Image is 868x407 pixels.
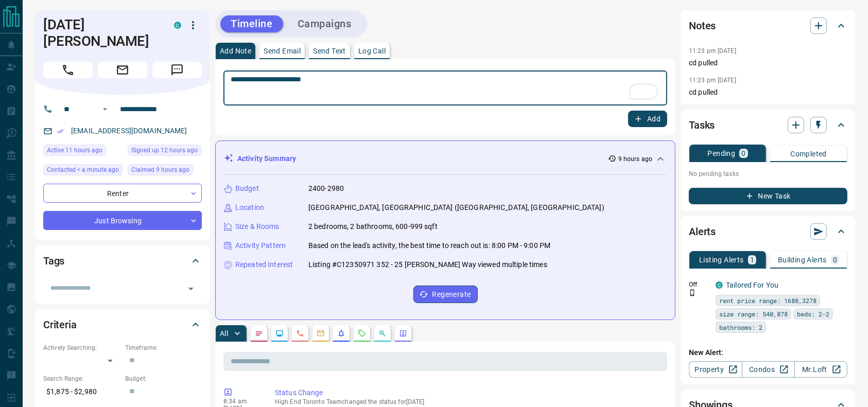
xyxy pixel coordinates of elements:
a: Property [689,361,742,378]
div: Mon Aug 18 2025 [128,164,202,179]
button: Add [628,111,667,127]
span: beds: 2-2 [797,309,829,319]
svg: Emails [317,329,325,338]
svg: Push Notification Only [689,289,696,296]
a: Condos [742,361,795,378]
p: Log Call [358,47,386,55]
h2: Notes [689,17,716,34]
div: Just Browsing [43,211,202,230]
textarea: To enrich screen reader interactions, please activate Accessibility in Grammarly extension settings [231,75,660,101]
p: Completed [790,150,827,157]
h2: Tags [43,253,64,269]
span: Email [98,62,147,78]
p: cd pulled [689,87,847,98]
button: Open [99,103,111,115]
span: Call [43,62,93,78]
span: Signed up 12 hours ago [131,145,198,155]
p: 9 hours ago [618,154,652,164]
p: New Alert: [689,347,847,358]
p: 8:34 am [223,398,259,405]
h1: [DATE][PERSON_NAME] [43,16,159,49]
p: Activity Summary [237,153,296,164]
a: Mr.Loft [794,361,847,378]
svg: Email Verified [57,128,64,135]
button: Regenerate [413,286,478,303]
div: condos.ca [174,22,181,29]
svg: Requests [358,329,366,338]
span: bathrooms: 2 [719,322,762,332]
p: Add Note [220,47,251,55]
p: 2400-2980 [308,183,344,194]
p: [GEOGRAPHIC_DATA], [GEOGRAPHIC_DATA] ([GEOGRAPHIC_DATA], [GEOGRAPHIC_DATA]) [308,202,604,213]
p: High End Toronto Team changed the status for [DATE] [275,398,663,405]
div: condos.ca [716,281,723,289]
p: cd pulled [689,58,847,68]
p: 1 [750,256,754,263]
span: Active 11 hours ago [47,145,102,155]
button: Open [184,281,198,296]
h2: Tasks [689,117,715,133]
p: Location [235,202,264,213]
p: Activity Pattern [235,240,286,251]
div: Tags [43,249,202,273]
button: New Task [689,188,847,204]
div: Tasks [689,113,847,137]
p: No pending tasks [689,166,847,182]
p: 0 [741,150,745,157]
p: 11:23 pm [DATE] [689,47,736,55]
svg: Calls [296,329,304,338]
a: Tailored For You [726,281,778,289]
p: Off [689,280,709,289]
p: Timeframe: [125,343,202,352]
p: Repeated Interest [235,259,293,270]
div: Mon Aug 18 2025 [43,145,123,159]
p: Based on the lead's activity, the best time to reach out is: 8:00 PM - 9:00 PM [308,240,550,251]
span: rent price range: 1688,3278 [719,295,817,306]
p: 0 [833,256,837,263]
div: Mon Aug 18 2025 [128,145,202,159]
p: Budget: [125,374,202,383]
div: Renter [43,184,202,203]
p: Pending [708,150,736,157]
p: Budget [235,183,259,194]
button: Campaigns [287,15,362,32]
div: Criteria [43,312,202,337]
p: 2 bedrooms, 2 bathrooms, 600-999 sqft [308,221,438,232]
p: Building Alerts [778,256,827,263]
p: Listing Alerts [699,256,744,263]
div: Notes [689,13,847,38]
p: Actively Searching: [43,343,120,352]
span: size range: 540,878 [719,309,788,319]
svg: Lead Browsing Activity [275,329,284,338]
svg: Opportunities [378,329,387,338]
p: $1,875 - $2,980 [43,383,120,400]
p: Send Email [264,47,301,55]
span: Message [152,62,202,78]
p: Listing #C12350971 352 - 25 [PERSON_NAME] Way viewed multiple times [308,259,547,270]
div: Tue Aug 19 2025 [43,164,123,179]
p: Send Text [313,47,346,55]
span: Contacted < a minute ago [47,165,119,175]
p: 11:23 pm [DATE] [689,77,736,84]
a: [EMAIL_ADDRESS][DOMAIN_NAME] [71,127,187,135]
p: Size & Rooms [235,221,280,232]
div: Activity Summary9 hours ago [224,149,667,168]
svg: Agent Actions [399,329,407,338]
p: All [220,330,228,337]
span: Claimed 9 hours ago [131,165,189,175]
p: Status Change [275,387,663,398]
h2: Alerts [689,223,716,240]
h2: Criteria [43,316,77,333]
div: Alerts [689,219,847,244]
p: Search Range: [43,374,120,383]
svg: Listing Alerts [337,329,345,338]
button: Timeline [220,15,283,32]
svg: Notes [255,329,263,338]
